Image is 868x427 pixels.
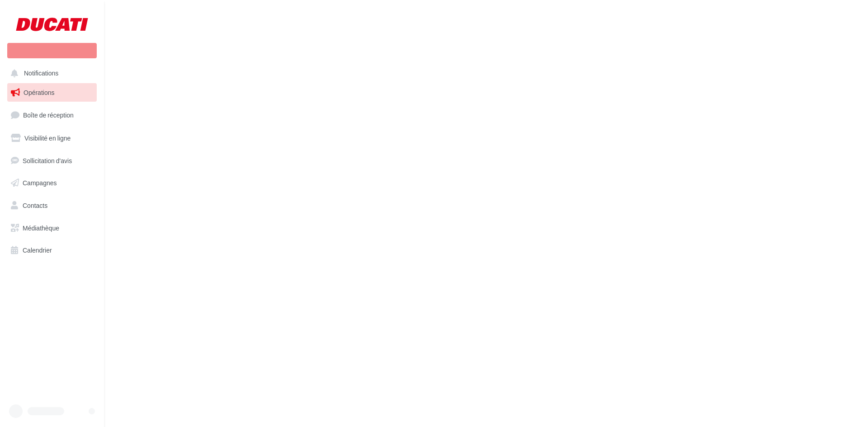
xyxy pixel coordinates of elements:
span: Sollicitation d'avis [23,156,72,164]
a: Visibilité en ligne [5,129,99,148]
span: Visibilité en ligne [24,134,71,142]
span: Opérations [24,89,54,96]
span: Médiathèque [23,224,59,232]
span: Contacts [23,202,47,209]
a: Boîte de réception [5,105,99,125]
a: Médiathèque [5,219,99,238]
span: Boîte de réception [23,111,74,119]
a: Sollicitation d'avis [5,151,99,170]
div: Nouvelle campagne [7,43,97,58]
a: Calendrier [5,241,99,260]
a: Contacts [5,196,99,215]
a: Opérations [5,83,99,102]
span: Calendrier [23,246,52,254]
span: Campagnes [23,179,57,187]
span: Notifications [24,70,58,77]
a: Campagnes [5,174,99,192]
